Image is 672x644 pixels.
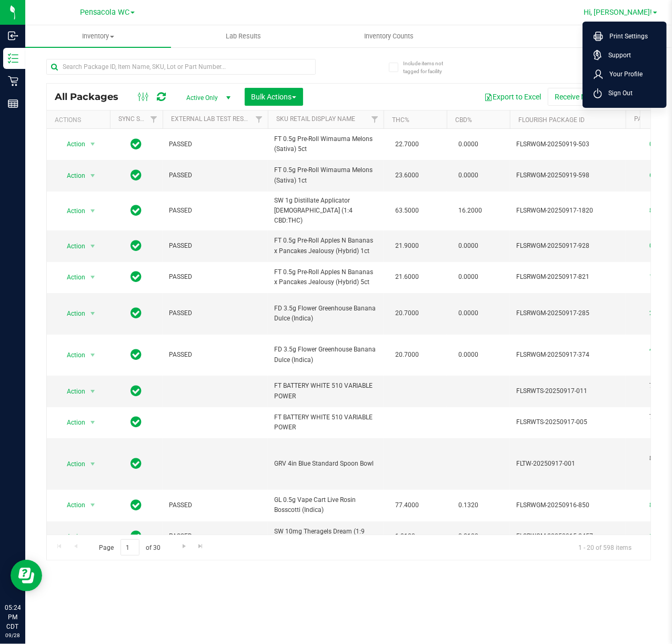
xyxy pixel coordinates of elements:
[169,308,262,318] span: PASSED
[274,381,377,401] span: FT BATTERY WHITE 510 VARIABLE POWER
[171,115,254,123] a: External Lab Test Result
[516,241,619,251] span: FLSRWGM-20250917-928
[5,631,21,639] p: 09/28
[252,93,296,101] span: Bulk Actions
[86,498,99,512] span: select
[86,415,99,430] span: select
[8,31,18,41] inline-svg: Inbound
[25,32,171,41] span: Inventory
[55,116,106,124] div: Actions
[86,204,99,218] span: select
[516,386,619,396] span: FLSRWTS-20250917-011
[86,168,99,183] span: select
[634,115,670,123] a: Package ID
[274,267,377,287] span: FT 0.5g Pre-Roll Apples N Bananas x Pancakes Jealousy (Hybrid) 5ct
[518,116,585,124] a: Flourish Package ID
[516,272,619,282] span: FLSRWGM-20250917-821
[516,139,619,149] span: FLSRWGM-20250919-503
[274,134,377,154] span: FT 0.5g Pre-Roll Wimauma Melons (Sativa) 5ct
[57,168,86,183] span: Action
[274,236,377,256] span: FT 0.5g Pre-Roll Apples N Bananas x Pancakes Jealousy (Hybrid) 1ct
[516,308,619,318] span: FLSRWGM-20250917-285
[131,498,142,512] span: In Sync
[274,459,377,469] span: GRV 4in Blue Standard Spoon Bowl
[516,170,619,180] span: FLSRWGM-20250919-598
[584,8,652,16] span: Hi, [PERSON_NAME]!
[570,539,640,555] span: 1 - 20 of 598 items
[390,269,424,285] span: 21.6000
[57,384,86,399] span: Action
[57,204,86,218] span: Action
[274,196,377,226] span: SW 1g Distillate Applicator [DEMOGRAPHIC_DATA] (1:4 CBD:THC)
[55,91,129,103] span: All Packages
[516,206,619,216] span: FLSRWGM-20250917-1820
[57,348,86,363] span: Action
[90,539,169,556] span: Page of 30
[57,239,86,254] span: Action
[57,306,86,321] span: Action
[477,88,548,106] button: Export to Excel
[86,384,99,399] span: select
[274,527,377,547] span: SW 10mg Theragels Dream (1:9 CBD:THC) 40ct
[169,139,262,149] span: PASSED
[594,50,660,61] a: Support
[118,115,159,123] a: Sync Status
[585,84,664,103] li: Sign Out
[57,137,86,152] span: Action
[455,116,472,124] a: CBD%
[169,531,262,541] span: PASSED
[80,8,129,17] span: Pensacola WC
[121,539,139,556] input: 1
[171,25,317,47] a: Lab Results
[453,347,484,363] span: 0.0000
[131,306,142,320] span: In Sync
[274,304,377,324] span: FD 3.5g Flower Greenhouse Banana Dulce (Indica)
[316,25,462,47] a: Inventory Counts
[57,498,86,512] span: Action
[453,168,484,183] span: 0.0000
[548,88,635,106] button: Receive Non-Cannabis
[8,53,18,64] inline-svg: Inventory
[57,529,86,544] span: Action
[516,500,619,510] span: FLSRWGM-20250916-850
[169,170,262,180] span: PASSED
[11,560,42,591] iframe: Resource center
[516,531,619,541] span: FLSRWGM-20250915-2457
[274,165,377,185] span: FT 0.5g Pre-Roll Wimauma Melons (Sativa) 1ct
[57,415,86,430] span: Action
[131,415,142,429] span: In Sync
[603,31,648,42] span: Print Settings
[366,110,384,128] a: Filter
[390,306,424,321] span: 20.7000
[25,25,171,47] a: Inventory
[46,59,316,75] input: Search Package ID, Item Name, SKU, Lot or Part Number...
[86,137,99,152] span: select
[274,345,377,365] span: FD 3.5g Flower Greenhouse Banana Dulce (Indica)
[8,76,18,86] inline-svg: Retail
[169,241,262,251] span: PASSED
[392,116,409,124] a: THC%
[403,59,456,75] span: Include items not tagged for facility
[131,456,142,471] span: In Sync
[131,168,142,183] span: In Sync
[131,238,142,253] span: In Sync
[390,529,420,544] span: 1.9100
[245,88,303,106] button: Bulk Actions
[603,69,643,79] span: Your Profile
[86,348,99,363] span: select
[390,203,424,218] span: 63.5000
[57,457,86,471] span: Action
[250,110,268,128] a: Filter
[390,137,424,152] span: 22.7000
[86,457,99,471] span: select
[131,529,142,544] span: In Sync
[131,384,142,398] span: In Sync
[131,269,142,284] span: In Sync
[453,529,484,544] span: 0.2100
[453,306,484,321] span: 0.0000
[131,347,142,362] span: In Sync
[8,98,18,109] inline-svg: Reports
[169,272,262,282] span: PASSED
[86,270,99,285] span: select
[516,417,619,427] span: FLSRWTS-20250917-005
